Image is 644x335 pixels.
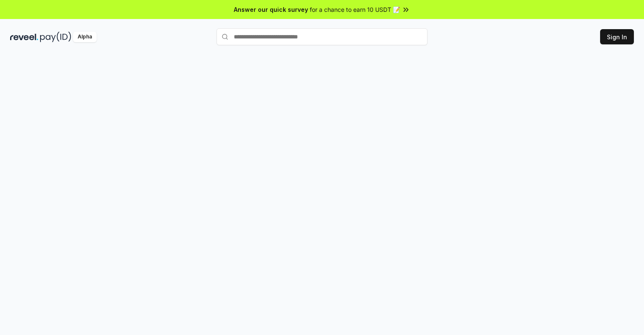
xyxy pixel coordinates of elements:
[600,29,634,44] button: Sign In
[10,32,38,42] img: reveel_dark
[40,32,71,42] img: pay_id
[234,5,308,14] span: Answer our quick survey
[73,32,97,42] div: Alpha
[310,5,400,14] span: for a chance to earn 10 USDT 📝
